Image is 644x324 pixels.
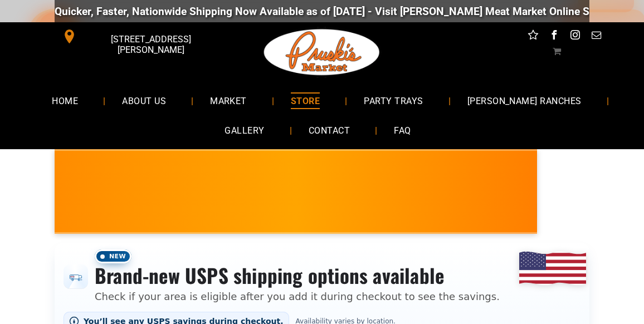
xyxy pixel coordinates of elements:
a: Social network [526,28,540,45]
a: instagram [568,28,583,45]
a: PARTY TRAYS [347,86,440,115]
a: [STREET_ADDRESS][PERSON_NAME] [55,28,225,45]
a: FAQ [377,116,427,145]
p: Check if your area is eligible after you add it during checkout to see the savings. [95,289,500,304]
h3: Brand-new USPS shipping options available [95,263,500,288]
a: email [589,28,604,45]
a: CONTACT [292,116,367,145]
img: Pruski-s+Market+HQ+Logo2-1920w.png [262,22,382,82]
span: New [95,249,131,263]
a: [PERSON_NAME] RANCHES [451,86,598,115]
a: GALLERY [208,116,281,145]
a: ABOUT US [105,86,183,115]
a: HOME [35,86,95,115]
span: [STREET_ADDRESS][PERSON_NAME] [79,28,223,61]
a: facebook [547,28,562,45]
a: STORE [274,86,336,115]
a: MARKET [193,86,264,115]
